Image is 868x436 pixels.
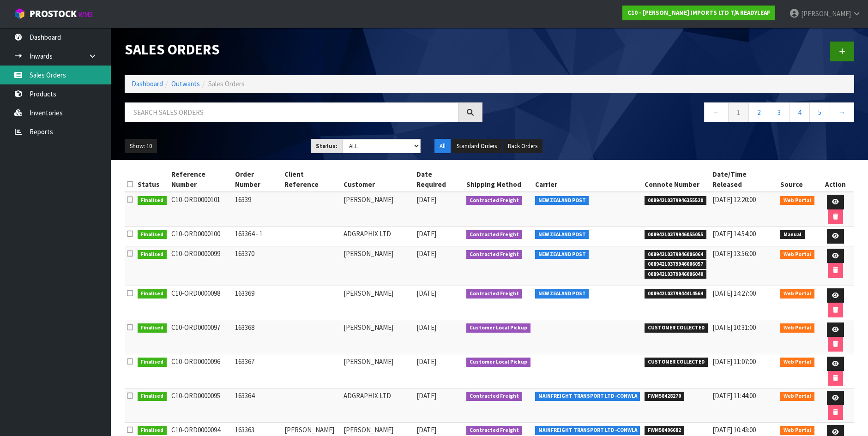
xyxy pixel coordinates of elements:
th: Status [135,167,169,192]
span: MAINFREIGHT TRANSPORT LTD -CONWLA [535,392,640,401]
span: [DATE] 12:20:00 [712,195,756,204]
span: [DATE] 10:31:00 [712,323,756,332]
th: Connote Number [642,167,710,192]
span: [DATE] 11:07:00 [712,357,756,366]
span: Sales Orders [208,79,245,88]
span: Finalised [138,323,167,333]
span: Customer Local Pickup [466,358,530,367]
span: [DATE] [416,391,436,400]
td: [PERSON_NAME] [341,286,414,320]
span: Customer Local Pickup [466,323,530,333]
td: [PERSON_NAME] [341,320,414,354]
span: Contracted Freight [466,250,522,259]
span: Contracted Freight [466,392,522,401]
small: WMS [78,10,93,19]
span: FWM58428270 [645,392,684,401]
th: Date Required [414,167,464,192]
strong: Status: [316,142,338,150]
nav: Page navigation [496,102,854,125]
td: ADGRAPHIX LTD [341,388,414,422]
span: Web Portal [780,392,814,401]
th: Shipping Method [464,167,533,192]
span: Finalised [138,230,167,239]
span: MAINFREIGHT TRANSPORT LTD -CONWLA [535,426,640,435]
a: → [830,102,854,122]
th: Order Number [233,167,282,192]
td: [PERSON_NAME] [341,246,414,286]
span: Web Portal [780,289,814,299]
span: 00894210379946006064 [645,250,706,259]
a: 2 [748,102,769,122]
td: ADGRAPHIX LTD [341,227,414,246]
span: Finalised [138,392,167,401]
td: 163367 [233,354,282,388]
td: C10-ORD0000095 [169,388,233,422]
span: Web Portal [780,358,814,367]
span: [DATE] [416,249,436,258]
span: Manual [780,230,805,239]
td: 163369 [233,286,282,320]
span: CUSTOMER COLLECTED [645,323,708,333]
img: cube-alt.png [14,8,25,19]
span: [PERSON_NAME] [801,9,851,18]
span: [DATE] 14:54:00 [712,229,756,238]
a: 4 [789,102,810,122]
th: Reference Number [169,167,233,192]
td: [PERSON_NAME] [341,192,414,227]
button: Back Orders [503,139,542,154]
span: [DATE] 13:56:00 [712,249,756,258]
td: 163364 - 1 [233,227,282,246]
th: Carrier [533,167,643,192]
span: [DATE] [416,289,436,298]
span: FWM58406682 [645,426,684,435]
input: Search sales orders [125,102,458,122]
th: Customer [341,167,414,192]
h1: Sales Orders [125,42,482,57]
span: NEW ZEALAND POST [535,230,589,239]
th: Action [817,167,854,192]
span: Finalised [138,250,167,259]
span: [DATE] 14:27:00 [712,289,756,298]
a: Dashboard [132,79,163,88]
span: [DATE] 10:43:00 [712,425,756,434]
a: ← [704,102,729,122]
span: 00894210379944414564 [645,289,706,299]
strong: C10 - [PERSON_NAME] IMPORTS LTD T/A READYLEAF [627,9,770,17]
a: 5 [809,102,830,122]
span: ProStock [30,8,77,20]
span: NEW ZEALAND POST [535,196,589,205]
span: 00894210379946006040 [645,270,706,279]
span: NEW ZEALAND POST [535,289,589,299]
td: [PERSON_NAME] [341,354,414,388]
span: Web Portal [780,323,814,333]
td: C10-ORD0000099 [169,246,233,286]
td: C10-ORD0000096 [169,354,233,388]
span: 00894210379946355520 [645,196,706,205]
td: C10-ORD0000098 [169,286,233,320]
button: Standard Orders [452,139,502,154]
span: [DATE] [416,229,436,238]
th: Date/Time Released [710,167,778,192]
span: [DATE] [416,357,436,366]
a: 3 [769,102,790,122]
span: Web Portal [780,196,814,205]
span: 00894210379946055055 [645,230,706,239]
span: CUSTOMER COLLECTED [645,358,708,367]
td: 163370 [233,246,282,286]
td: 163368 [233,320,282,354]
td: C10-ORD0000101 [169,192,233,227]
span: Finalised [138,358,167,367]
td: 163364 [233,388,282,422]
td: C10-ORD0000097 [169,320,233,354]
span: [DATE] [416,425,436,434]
span: [DATE] [416,323,436,332]
span: [DATE] [416,195,436,204]
span: 00894210379946006057 [645,260,706,269]
span: Contracted Freight [466,196,522,205]
span: Contracted Freight [466,230,522,239]
span: Web Portal [780,426,814,435]
span: Web Portal [780,250,814,259]
span: Finalised [138,289,167,299]
span: Contracted Freight [466,289,522,299]
span: Finalised [138,426,167,435]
